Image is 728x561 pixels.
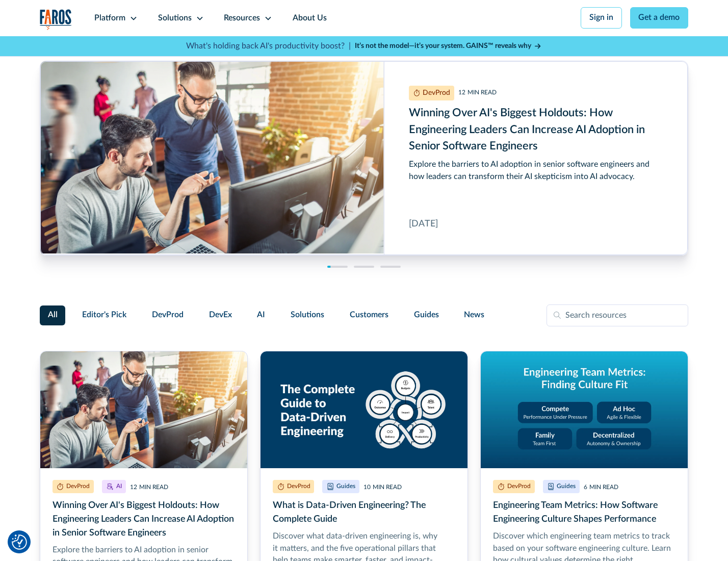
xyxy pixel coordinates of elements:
span: News [464,309,484,321]
a: Sign in [581,7,622,29]
img: two male senior software developers looking at computer screens in a busy office [40,351,247,468]
p: What's holding back AI's productivity boost? | [186,40,351,53]
a: Get a demo [630,7,689,29]
span: Guides [414,309,439,321]
img: Revisit consent button [12,534,27,550]
span: DevProd [152,309,184,321]
div: Platform [94,12,125,24]
input: Search resources [547,304,688,327]
span: Solutions [291,309,324,321]
span: All [48,309,58,321]
a: Winning Over AI's Biggest Holdouts: How Engineering Leaders Can Increase AI Adoption in Senior So... [40,61,688,255]
strong: It’s not the model—it’s your system. GAINS™ reveals why [355,42,531,49]
span: Editor's Pick [82,309,126,321]
span: AI [257,309,265,321]
img: Graphic titled 'Engineering Team Metrics: Finding Culture Fit' with four cultural models: Compete... [481,351,688,468]
a: It’s not the model—it’s your system. GAINS™ reveals why [355,41,542,52]
a: home [40,9,72,30]
span: DevEx [209,309,232,321]
div: Solutions [158,12,192,24]
div: Resources [224,12,260,24]
form: Filter Form [40,304,689,327]
img: Logo of the analytics and reporting company Faros. [40,9,72,30]
span: Customers [350,309,388,321]
div: cms-link [40,61,688,255]
button: Cookie Settings [12,534,27,550]
img: Graphic titled 'The Complete Guide to Data-Driven Engineering' showing five pillars around a cent... [261,351,467,468]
